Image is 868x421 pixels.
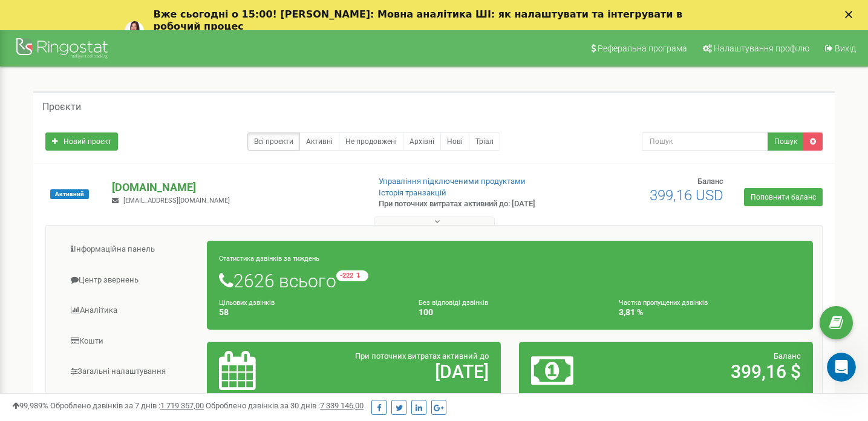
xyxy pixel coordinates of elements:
p: При поточних витратах активний до: [DATE] [379,198,560,210]
span: Оброблено дзвінків за 7 днів : [50,401,204,410]
a: Управління підключеними продуктами [379,177,526,186]
a: Загальні налаштування [55,357,207,387]
h2: 399,16 $ [627,362,801,382]
small: Цільових дзвінків [219,299,275,307]
a: Не продовжені [339,132,403,151]
a: Кошти [55,327,207,356]
img: Profile image for Yuliia [125,21,144,41]
u: 7 339 146,00 [320,401,364,410]
a: Реферальна програма [583,30,693,67]
button: Пошук [768,132,804,151]
span: 399,16 USD [650,187,723,204]
h5: Проєкти [42,102,81,113]
a: Історія транзакцій [379,188,446,197]
h4: 58 [219,308,401,317]
iframe: Intercom live chat [827,353,856,382]
a: Аналiтика [55,296,207,325]
a: Тріал [469,132,500,151]
span: Оброблено дзвінків за 30 днів : [206,401,364,410]
a: Вихід [817,30,862,67]
a: Новий проєкт [45,132,118,151]
small: Частка пропущених дзвінків [619,299,708,307]
h4: 3,81 % [619,308,801,317]
u: 1 719 357,00 [160,401,204,410]
a: Інформаційна панель [55,235,207,264]
span: [EMAIL_ADDRESS][DOMAIN_NAME] [123,197,230,204]
h1: 2626 всього [219,270,801,291]
a: Віртуальна АТС [55,388,207,417]
b: Вже сьогодні о 15:00! [PERSON_NAME]: Мовна аналітика ШІ: як налаштувати та інтегрувати в робочий ... [154,8,683,32]
a: Активні [299,132,339,151]
span: Вихід [835,44,856,53]
div: Закрыть [845,11,857,18]
small: Без відповіді дзвінків [419,299,488,307]
a: Центр звернень [55,266,207,295]
a: Поповнити баланс [744,188,823,206]
span: Активний [50,189,89,199]
small: -222 [336,270,368,281]
h2: [DATE] [315,362,488,382]
a: Налаштування профілю [695,30,815,67]
span: 99,989% [12,401,48,410]
input: Пошук [642,132,768,151]
a: Архівні [403,132,441,151]
span: Реферальна програма [598,44,687,53]
h4: 100 [419,308,601,317]
span: Баланс [697,177,723,186]
span: Налаштування профілю [714,44,809,53]
a: Всі проєкти [247,132,300,151]
small: Статистика дзвінків за тиждень [219,255,319,263]
a: Нові [440,132,469,151]
p: [DOMAIN_NAME] [112,180,359,195]
span: Баланс [774,351,801,361]
span: При поточних витратах активний до [355,351,489,361]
